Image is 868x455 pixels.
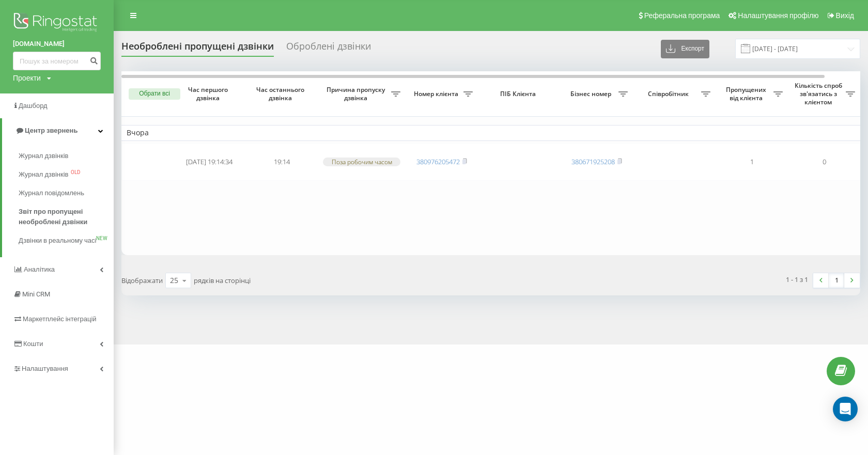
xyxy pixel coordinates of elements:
[19,169,68,180] span: Журнал дзвінків
[571,157,615,166] a: 380671925208
[19,151,68,161] span: Журнал дзвінків
[23,340,43,348] span: Кошти
[416,157,460,166] a: 380976205472
[19,207,109,227] span: Звіт про пропущені необроблені дзвінки
[566,90,618,98] span: Бізнес номер
[194,276,251,285] span: рядків на сторінці
[22,290,50,298] span: Mini CRM
[19,184,114,202] a: Журнал повідомлень
[19,147,114,165] a: Журнал дзвінків
[19,102,48,109] span: Дашборд
[22,365,68,372] span: Налаштування
[786,274,808,285] div: 1 - 1 з 1
[24,265,55,273] span: Аналiтика
[13,52,101,70] input: Пошук за номером
[286,41,371,57] div: Оброблені дзвінки
[638,90,701,98] span: Співробітник
[129,88,180,100] button: Обрати всі
[788,143,860,181] td: 0
[19,165,114,184] a: Журнал дзвінківOLD
[245,143,318,181] td: 19:14
[716,143,788,181] td: 1
[836,11,854,20] span: Вихід
[173,143,245,181] td: [DATE] 19:14:34
[2,118,114,143] a: Центр звернень
[13,73,41,83] div: Проекти
[254,86,309,102] span: Час останнього дзвінка
[121,41,274,57] div: Необроблені пропущені дзвінки
[23,315,97,323] span: Маркетплейс інтеграцій
[181,86,237,102] span: Час першого дзвінка
[833,397,858,421] div: Open Intercom Messenger
[170,275,178,286] div: 25
[121,276,163,285] span: Відображати
[487,90,552,98] span: ПІБ Клієнта
[323,86,391,102] span: Причина пропуску дзвінка
[19,202,114,231] a: Звіт про пропущені необроблені дзвінки
[661,40,709,58] button: Експорт
[738,11,818,20] span: Налаштування профілю
[323,158,400,166] div: Поза робочим часом
[19,236,96,246] span: Дзвінки в реальному часі
[829,273,844,288] a: 1
[411,90,463,98] span: Номер клієнта
[644,11,720,20] span: Реферальна програма
[19,231,114,250] a: Дзвінки в реальному часіNEW
[25,127,78,134] span: Центр звернень
[793,82,846,106] span: Кількість спроб зв'язатись з клієнтом
[721,86,773,102] span: Пропущених від клієнта
[19,188,84,198] span: Журнал повідомлень
[13,10,101,36] img: Ringostat logo
[13,39,101,49] a: [DOMAIN_NAME]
